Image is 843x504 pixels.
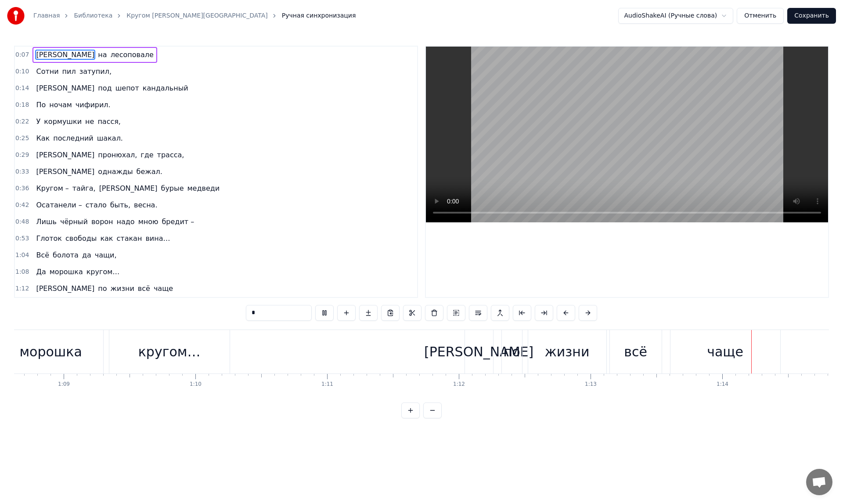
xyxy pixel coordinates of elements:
[15,84,29,93] span: 0:14
[153,283,174,294] span: чаще
[110,283,135,294] span: жизни
[35,133,50,143] span: Как
[15,218,29,226] span: 0:48
[453,381,465,388] div: 1:12
[624,342,647,362] div: всё
[585,381,597,388] div: 1:13
[116,217,136,227] span: надо
[72,183,97,193] span: тайга,
[43,116,83,127] span: кормушки
[35,267,47,277] span: Да
[35,150,95,160] span: [PERSON_NAME]
[126,11,268,20] a: Кругом [PERSON_NAME][GEOGRAPHIC_DATA]
[35,250,50,260] span: Всё
[86,267,121,277] span: кругом…
[504,342,520,362] div: по
[110,50,155,60] span: лесоповале
[424,342,533,362] div: [PERSON_NAME]
[81,250,92,260] span: да
[160,183,185,193] span: бурые
[15,51,29,59] span: 0:07
[52,133,94,143] span: последний
[97,83,112,93] span: под
[99,233,114,243] span: как
[321,381,333,388] div: 1:11
[35,167,95,177] span: [PERSON_NAME]
[717,381,728,388] div: 1:14
[15,151,29,160] span: 0:29
[161,217,195,227] span: бредит –
[59,217,89,227] span: чёрный
[15,184,29,193] span: 0:36
[282,11,356,20] span: Ручная синхронизация
[144,233,171,243] span: вина…
[15,101,29,109] span: 0:18
[545,342,590,362] div: жизни
[52,250,79,260] span: болота
[787,8,836,24] button: Сохранить
[15,117,29,126] span: 0:22
[133,200,158,210] span: весна.
[15,251,29,260] span: 1:04
[35,217,58,227] span: Лишь
[138,342,201,362] div: кругом…
[98,183,159,193] span: [PERSON_NAME]
[58,381,70,388] div: 1:09
[140,150,154,160] span: где
[35,50,95,60] span: [PERSON_NAME]
[84,116,95,127] span: не
[97,167,133,177] span: однажды
[15,234,29,243] span: 0:53
[19,342,82,362] div: морошка
[75,100,112,110] span: чифирил.
[137,217,159,227] span: мною
[35,83,95,93] span: [PERSON_NAME]
[116,233,143,243] span: стакан
[97,116,122,127] span: пасся,
[109,200,131,210] span: быть,
[79,66,112,76] span: затупил,
[156,150,185,160] span: трасса,
[142,83,189,93] span: кандальный
[806,469,832,495] div: Открытый чат
[74,11,112,20] a: Библиотека
[33,11,356,20] nav: breadcrumb
[85,200,108,210] span: стало
[15,67,29,76] span: 0:10
[707,342,743,362] div: чаще
[15,134,29,143] span: 0:25
[187,183,221,193] span: медведи
[96,133,124,143] span: шакал.
[737,8,784,24] button: Отменить
[15,167,29,176] span: 0:33
[15,268,29,276] span: 1:08
[94,250,118,260] span: чащи,
[48,100,73,110] span: ночам
[15,284,29,293] span: 1:12
[115,83,140,93] span: шепот
[33,11,60,20] a: Главная
[35,233,63,243] span: Глоток
[35,66,59,76] span: Сотни
[15,201,29,210] span: 0:42
[35,116,41,127] span: У
[35,283,95,294] span: [PERSON_NAME]
[35,100,47,110] span: По
[97,283,108,294] span: по
[97,150,138,160] span: пронюхал,
[190,381,202,388] div: 1:10
[35,183,69,193] span: Кругом –
[137,283,151,294] span: всё
[35,200,83,210] span: Осатанели –
[7,7,25,25] img: youka
[65,233,97,243] span: свободы
[136,167,163,177] span: бежал.
[61,66,77,76] span: пил
[49,267,84,277] span: морошка
[97,50,108,60] span: на
[90,217,114,227] span: ворон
